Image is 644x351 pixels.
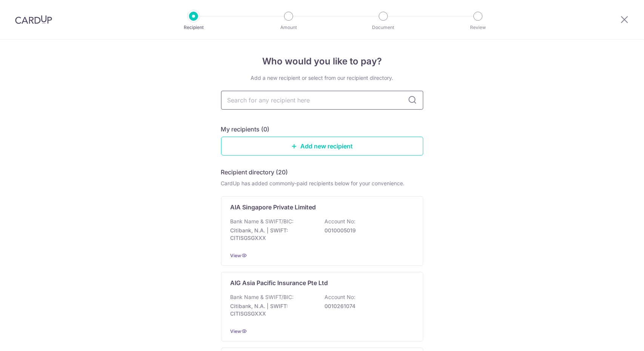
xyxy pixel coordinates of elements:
[221,55,423,68] h4: Who would you like to pay?
[231,253,241,258] a: View
[231,227,315,242] p: Citibank, N.A. | SWIFT: CITISGSGXXX
[221,180,423,187] div: CardUp has added commonly-paid recipients below for your convenience.
[17,5,32,12] span: Help
[221,137,423,156] a: Add new recipient
[231,278,328,287] p: AIG Asia Pacific Insurance Pte Ltd
[325,227,409,234] p: 0010005019
[355,24,411,31] p: Document
[231,203,316,212] p: AIA Singapore Private Limited
[221,168,288,177] h5: Recipient directory (20)
[15,15,52,24] img: CardUp
[231,302,315,317] p: Citibank, N.A. | SWIFT: CITISGSGXXX
[221,74,423,82] div: Add a new recipient or select from our recipient directory.
[450,24,506,31] p: Review
[166,24,221,31] p: Recipient
[231,218,294,225] p: Bank Name & SWIFT/BIC:
[325,302,409,310] p: 0010261074
[325,218,356,225] p: Account No:
[221,125,270,134] h5: My recipients (0)
[221,91,423,110] input: Search for any recipient here
[231,328,241,334] a: View
[261,24,317,31] p: Amount
[325,293,356,301] p: Account No:
[231,293,294,301] p: Bank Name & SWIFT/BIC:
